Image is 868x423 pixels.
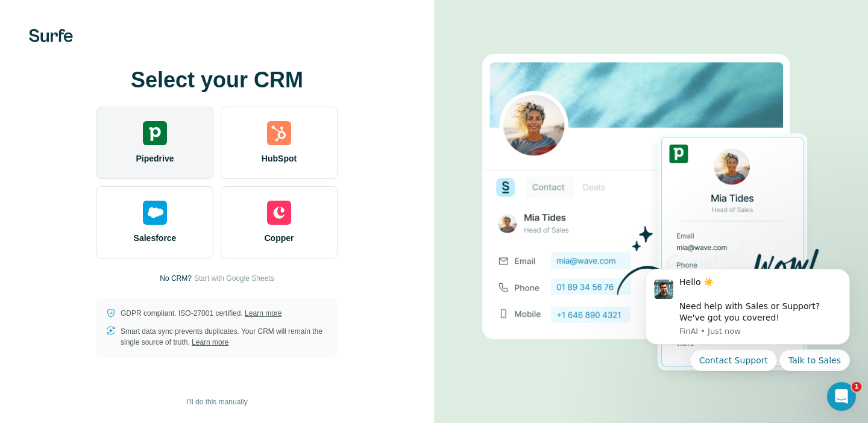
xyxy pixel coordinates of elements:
[852,382,861,392] span: 1
[192,338,228,346] a: Learn more
[160,273,192,284] p: No CRM?
[121,326,328,348] p: Smart data sync prevents duplicates. Your CRM will remain the single source of truth.
[267,201,291,225] img: copper's logo
[143,121,167,145] img: pipedrive's logo
[194,273,274,284] button: Start with Google Sheets
[186,396,247,407] span: I’ll do this manually
[262,152,297,164] span: HubSpot
[136,152,174,164] span: Pipedrive
[134,232,177,244] span: Salesforce
[827,382,856,411] iframe: Intercom live chat
[121,308,281,319] p: GDPR compliant. ISO-27001 certified.
[267,121,291,145] img: hubspot's logo
[178,393,256,411] button: I’ll do this manually
[482,34,820,392] img: PIPEDRIVE image
[96,68,338,92] h1: Select your CRM
[245,309,281,318] a: Learn more
[265,232,294,244] span: Copper
[627,254,868,417] iframe: Intercom notifications message
[143,201,167,225] img: salesforce's logo
[29,29,73,42] img: Surfe's logo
